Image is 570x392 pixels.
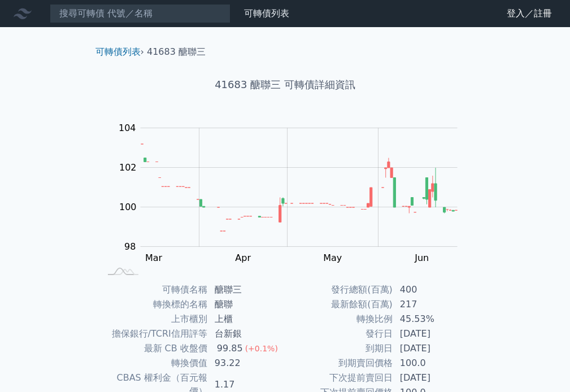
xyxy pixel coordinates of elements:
td: 45.53% [393,312,471,326]
td: 發行日 [285,326,393,341]
td: 最新 CB 收盤價 [100,341,208,356]
td: 93.22 [208,356,285,371]
td: 上市櫃別 [100,312,208,326]
td: 到期賣回價格 [285,356,393,371]
td: 轉換價值 [100,356,208,371]
td: 轉換比例 [285,312,393,326]
tspan: May [323,252,342,263]
td: 到期日 [285,341,393,356]
a: 可轉債列表 [95,46,141,57]
tspan: Mar [145,252,163,263]
span: (+0.1%) [245,344,278,353]
td: [DATE] [393,326,471,341]
li: › [95,45,144,59]
tspan: Jun [414,252,429,263]
a: 登入／註冊 [498,5,561,23]
td: 擔保銀行/TCRI信用評等 [100,326,208,341]
td: 400 [393,282,471,297]
td: 最新餘額(百萬) [285,297,393,312]
td: 轉換標的名稱 [100,297,208,312]
td: 217 [393,297,471,312]
div: 99.85 [215,342,245,355]
tspan: 104 [119,123,136,133]
td: [DATE] [393,341,471,356]
tspan: 98 [124,241,136,252]
li: 41683 醣聯三 [147,45,206,59]
td: 下次提前賣回日 [285,371,393,385]
h1: 41683 醣聯三 可轉債詳細資訊 [86,77,484,93]
tspan: 102 [119,162,137,173]
g: Chart [112,123,474,263]
td: 上櫃 [208,312,285,326]
td: 可轉債名稱 [100,282,208,297]
td: [DATE] [393,371,471,385]
tspan: Apr [235,252,251,263]
td: 台新銀 [208,326,285,341]
td: 醣聯三 [208,282,285,297]
td: 發行總額(百萬) [285,282,393,297]
input: 搜尋可轉債 代號／名稱 [50,4,230,23]
td: 醣聯 [208,297,285,312]
tspan: 100 [119,202,137,212]
td: 100.0 [393,356,471,371]
a: 可轉債列表 [244,8,289,19]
